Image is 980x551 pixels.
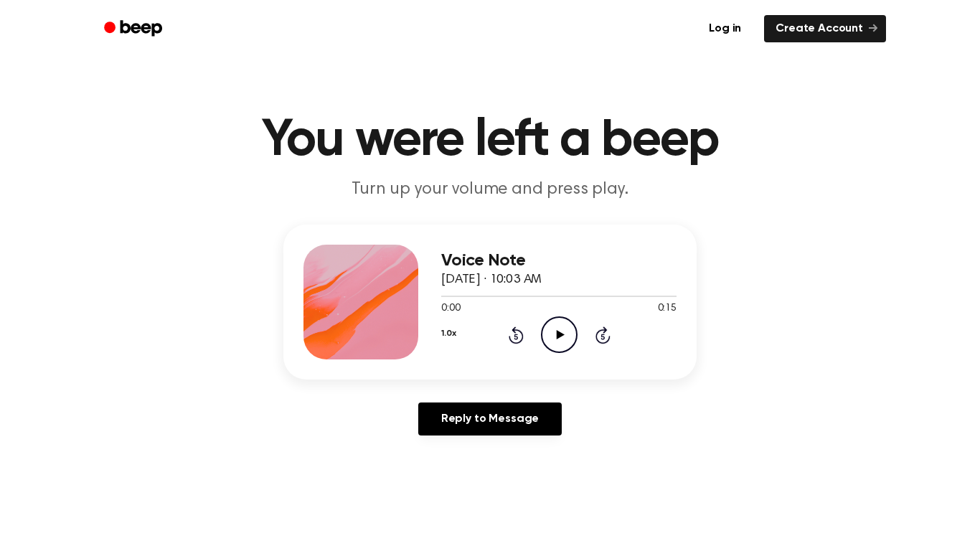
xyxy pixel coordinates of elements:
[441,251,677,270] h3: Voice Note
[694,12,755,45] a: Log in
[441,301,460,316] span: 0:00
[215,178,765,202] p: Turn up your volume and press play.
[123,115,857,166] h1: You were left a beep
[764,15,886,42] a: Create Account
[418,402,562,435] a: Reply to Message
[658,301,677,316] span: 0:15
[441,273,542,286] span: [DATE] · 10:03 AM
[441,321,456,346] button: 1.0x
[94,15,175,43] a: Beep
